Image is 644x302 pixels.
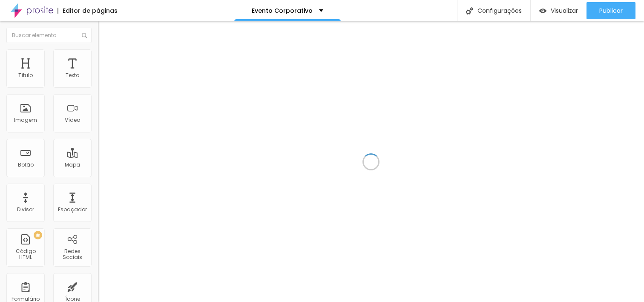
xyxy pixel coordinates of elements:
[65,162,80,168] div: Mapa
[18,162,34,168] div: Botão
[55,248,89,261] div: Redes Sociais
[17,207,34,213] div: Divisor
[551,7,578,14] span: Visualizar
[531,2,586,19] button: Visualizar
[599,7,623,14] span: Publicar
[252,8,313,14] p: Evento Corporativo
[18,72,33,78] div: Título
[65,296,80,302] div: Ícone
[6,28,92,43] input: Buscar elemento
[539,7,546,14] img: view-1.svg
[58,207,87,213] div: Espaçador
[66,72,79,78] div: Texto
[586,2,635,19] button: Publicar
[65,117,80,123] div: Vídeo
[466,7,473,14] img: Icone
[11,296,40,302] div: Formulário
[9,248,42,261] div: Código HTML
[14,117,37,123] div: Imagem
[57,8,118,14] div: Editor de páginas
[82,33,87,38] img: Icone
